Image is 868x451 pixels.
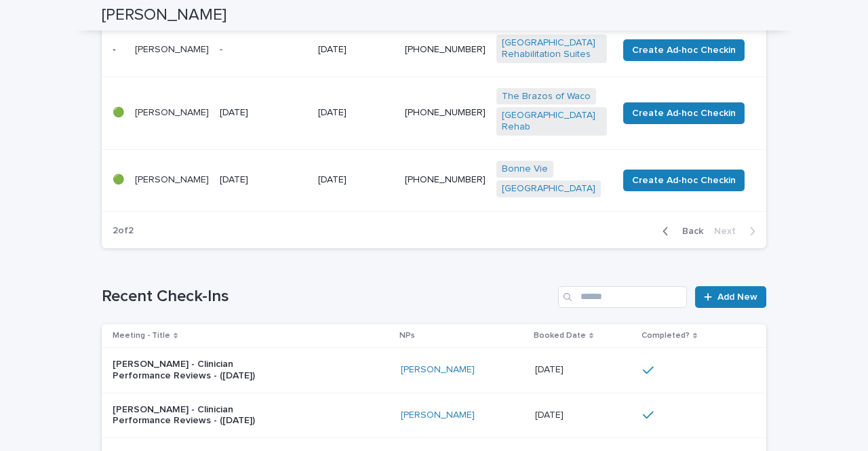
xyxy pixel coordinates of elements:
[113,107,124,119] p: 🟢
[405,175,486,184] a: ‪[PHONE_NUMBER]
[535,407,566,421] p: [DATE]
[220,107,307,119] p: [DATE]
[113,404,282,427] p: [PERSON_NAME] - Clinician Performance Reviews - ([DATE])
[135,44,209,56] p: [PERSON_NAME]
[401,410,475,421] a: [PERSON_NAME]
[102,5,226,25] h2: [PERSON_NAME]
[318,44,393,56] p: [DATE]
[632,174,736,187] span: Create Ad-hoc Checkin
[135,174,209,186] p: [PERSON_NAME]
[102,348,766,393] tr: [PERSON_NAME] - Clinician Performance Reviews - ([DATE])[PERSON_NAME] [DATE][DATE]
[623,39,745,61] button: Create Ad-hoc Checkin
[502,91,591,102] a: The Brazos of Waco
[558,286,687,308] input: Search
[102,214,144,248] p: 2 of 2
[695,286,766,308] a: Add New
[102,287,553,307] h1: Recent Check-Ins
[534,328,586,343] p: Booked Date
[113,174,124,186] p: 🟢
[642,328,690,343] p: Completed?
[102,393,766,438] tr: [PERSON_NAME] - Clinician Performance Reviews - ([DATE])[PERSON_NAME] [DATE][DATE]
[102,77,766,149] tr: 🟢[PERSON_NAME][DATE][DATE][PHONE_NUMBER]The Brazos of Waco [GEOGRAPHIC_DATA] Rehab Create Ad-hoc ...
[502,163,548,175] a: Bonne Vie
[113,44,124,56] p: -
[102,24,766,77] tr: -[PERSON_NAME]-[DATE][PHONE_NUMBER][GEOGRAPHIC_DATA] Rehabilitation Suites Create Ad-hoc Checkin
[399,328,415,343] p: NPs
[405,108,486,117] a: [PHONE_NUMBER]
[113,328,170,343] p: Meeting - Title
[709,225,766,237] button: Next
[623,170,745,191] button: Create Ad-hoc Checkin
[405,45,486,54] a: [PHONE_NUMBER]
[717,292,757,302] span: Add New
[674,227,703,236] span: Back
[535,361,566,376] p: [DATE]
[502,110,601,133] a: [GEOGRAPHIC_DATA] Rehab
[652,225,709,237] button: Back
[220,44,307,56] p: -
[102,150,766,212] tr: 🟢[PERSON_NAME][DATE][DATE]‪[PHONE_NUMBER]Bonne Vie [GEOGRAPHIC_DATA] Create Ad-hoc Checkin
[220,174,307,186] p: [DATE]
[632,106,736,120] span: Create Ad-hoc Checkin
[401,364,475,376] a: [PERSON_NAME]
[502,37,601,60] a: [GEOGRAPHIC_DATA] Rehabilitation Suites
[714,227,744,236] span: Next
[632,43,736,57] span: Create Ad-hoc Checkin
[318,174,393,186] p: [DATE]
[135,107,209,119] p: [PERSON_NAME]
[502,183,595,195] a: [GEOGRAPHIC_DATA]
[113,359,282,382] p: [PERSON_NAME] - Clinician Performance Reviews - ([DATE])
[318,107,393,119] p: [DATE]
[623,102,745,124] button: Create Ad-hoc Checkin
